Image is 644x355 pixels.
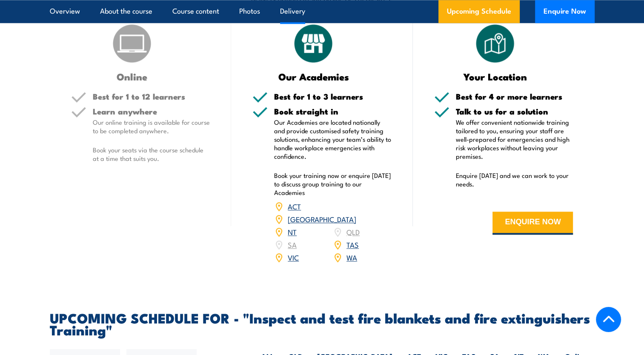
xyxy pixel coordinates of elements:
a: VIC [288,252,299,262]
h2: UPCOMING SCHEDULE FOR - "Inspect and test fire blankets and fire extinguishers Training" [50,312,595,335]
p: Enquire [DATE] and we can work to your needs. [456,171,573,188]
a: [GEOGRAPHIC_DATA] [288,214,356,224]
a: TAS [346,239,359,249]
h5: Talk to us for a solution [456,107,573,115]
h5: Best for 4 or more learners [456,92,573,100]
h5: Best for 1 to 12 learners [93,92,210,100]
p: We offer convenient nationwide training tailored to you, ensuring your staff are well-prepared fo... [456,118,573,160]
a: ACT [288,201,301,211]
button: ENQUIRE NOW [492,212,573,235]
h5: Book straight in [274,107,392,115]
h3: Our Academies [252,72,375,81]
p: Our online training is available for course to be completed anywhere. [93,118,210,135]
p: Our Academies are located nationally and provide customised safety training solutions, enhancing ... [274,118,392,160]
a: WA [346,252,357,262]
h3: Online [71,72,193,81]
h5: Best for 1 to 3 learners [274,92,392,100]
h3: Your Location [434,72,556,81]
p: Book your seats via the course schedule at a time that suits you. [93,146,210,163]
a: NT [288,226,297,237]
p: Book your training now or enquire [DATE] to discuss group training to our Academies [274,171,392,197]
h5: Learn anywhere [93,107,210,115]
